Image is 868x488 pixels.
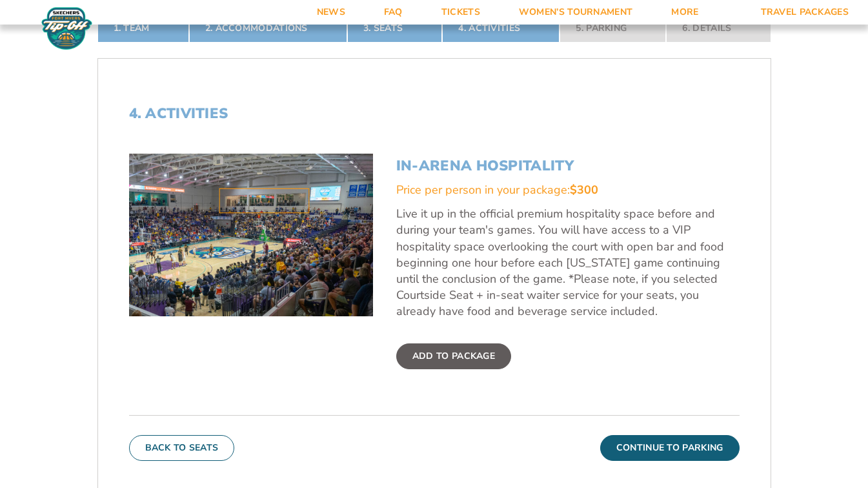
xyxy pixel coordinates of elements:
[396,182,740,198] div: Price per person in your package:
[396,206,740,320] p: Live it up in the official premium hospitality space before and during your team's games. You wil...
[129,154,373,316] img: In-Arena Hospitality
[189,14,347,43] a: 2. Accommodations
[39,6,95,50] img: Fort Myers Tip-Off
[396,343,511,369] label: Add To Package
[97,14,189,43] a: 1. Team
[129,435,235,461] button: Back To Seats
[396,158,740,174] h3: In-Arena Hospitality
[129,105,740,122] h2: 4. Activities
[570,182,598,198] span: $300
[600,435,740,461] button: Continue To Parking
[347,14,442,43] a: 3. Seats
